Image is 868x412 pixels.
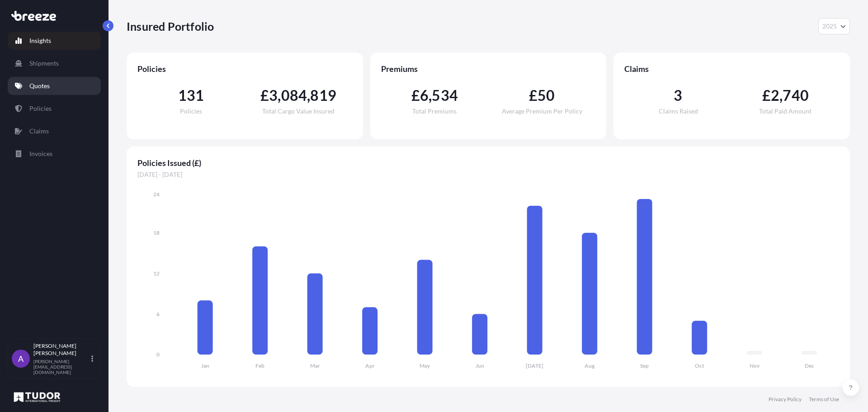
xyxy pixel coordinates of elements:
span: £ [260,88,269,103]
span: Policies [137,63,352,74]
span: 3 [269,88,278,103]
tspan: Jan [201,362,209,369]
span: £ [411,88,420,103]
p: Quotes [29,81,50,90]
span: 3 [674,88,682,103]
tspan: 24 [153,191,160,198]
tspan: Apr [365,362,375,369]
tspan: [DATE] [526,362,543,369]
span: 819 [310,88,336,103]
tspan: Aug [585,362,595,369]
p: Insights [29,36,51,45]
span: £ [529,88,538,103]
span: Policies Issued (£) [137,157,839,168]
span: 131 [178,88,204,103]
span: Total Paid Amount [759,108,811,114]
tspan: Sep [640,362,649,369]
button: Year Selector [818,18,850,34]
tspan: 18 [153,229,160,236]
tspan: May [420,362,430,369]
p: Shipments [29,59,59,68]
span: Policies [180,108,202,114]
p: Invoices [29,149,52,158]
span: 6 [420,88,429,103]
a: Quotes [8,77,101,95]
p: Policies [29,104,52,113]
span: 740 [783,88,809,103]
span: Premiums [381,63,596,74]
a: Insights [8,32,101,50]
span: , [307,88,310,103]
tspan: Mar [310,362,320,369]
span: Claims [624,63,839,74]
a: Terms of Use [809,396,839,403]
span: Total Cargo Value Insured [262,108,335,114]
span: , [429,88,432,103]
tspan: Oct [695,362,704,369]
span: 50 [538,88,555,103]
tspan: Jun [476,362,484,369]
p: Insured Portfolio [127,19,214,33]
tspan: 0 [156,351,160,358]
span: [DATE] - [DATE] [137,170,839,179]
span: 534 [432,88,458,103]
a: Claims [8,122,101,140]
span: Average Premium Per Policy [502,108,582,114]
a: Invoices [8,145,101,163]
span: , [278,88,281,103]
span: Claims Raised [659,108,698,114]
span: 2 [771,88,779,103]
p: [PERSON_NAME] [PERSON_NAME] [33,342,90,357]
tspan: 6 [156,311,160,317]
p: Claims [29,127,49,136]
p: [PERSON_NAME][EMAIL_ADDRESS][DOMAIN_NAME] [33,359,90,375]
span: , [779,88,783,103]
tspan: Feb [255,362,264,369]
span: 2025 [822,22,837,31]
a: Shipments [8,54,101,72]
a: Policies [8,99,101,118]
span: A [18,354,24,363]
a: Privacy Policy [769,396,802,403]
tspan: Nov [750,362,760,369]
span: 084 [281,88,307,103]
span: £ [762,88,771,103]
tspan: 12 [153,270,160,277]
span: Total Premiums [412,108,457,114]
img: organization-logo [11,390,63,404]
tspan: Dec [805,362,814,369]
